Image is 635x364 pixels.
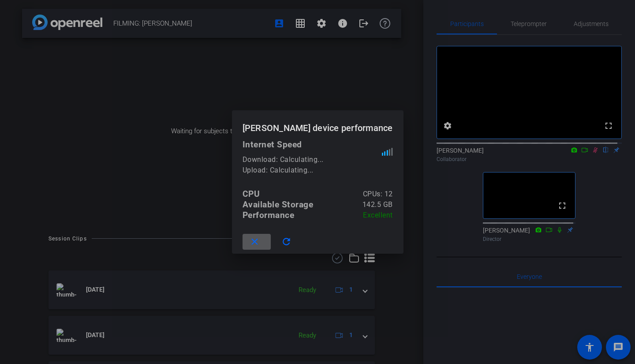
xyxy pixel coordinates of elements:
div: Download: Calculating... [243,154,382,165]
mat-icon: refresh [281,236,292,248]
mat-icon: close [249,236,260,248]
div: Performance [243,210,295,221]
div: Internet Speed [243,139,393,150]
div: Upload: Calculating... [243,165,382,176]
div: Available Storage [243,199,314,210]
div: Excellent [363,210,393,221]
div: CPU [243,189,260,199]
div: CPUs: 12 [363,189,393,199]
div: 142.5 GB [362,199,393,210]
h1: [PERSON_NAME] device performance [232,110,403,139]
